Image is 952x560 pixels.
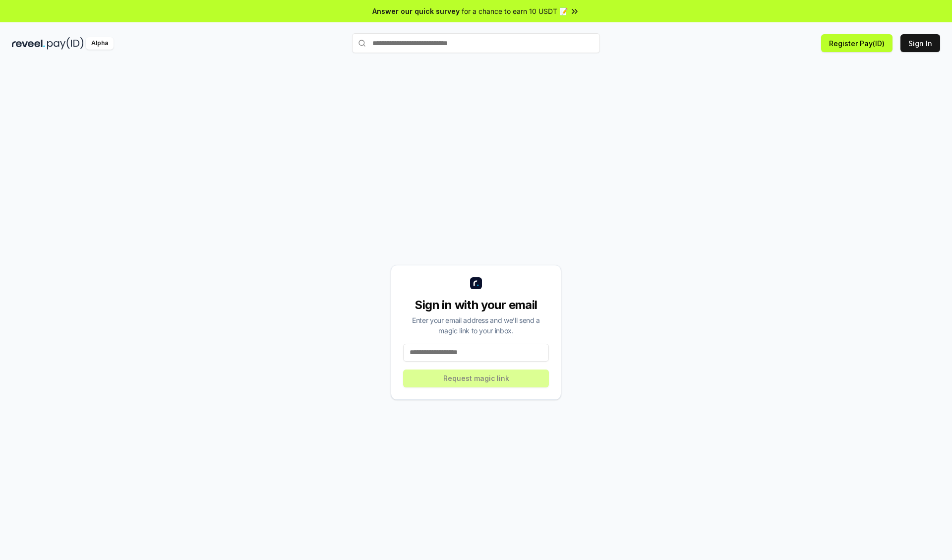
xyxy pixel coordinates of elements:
img: logo_small [470,277,482,289]
div: Enter your email address and we’ll send a magic link to your inbox. [403,315,549,336]
img: pay_id [47,37,84,50]
button: Sign In [900,34,940,52]
div: Sign in with your email [403,297,549,313]
button: Register Pay(ID) [821,34,892,52]
div: Alpha [86,37,114,50]
img: reveel_dark [12,37,45,50]
span: for a chance to earn 10 USDT 📝 [462,6,568,16]
span: Answer our quick survey [372,6,460,16]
